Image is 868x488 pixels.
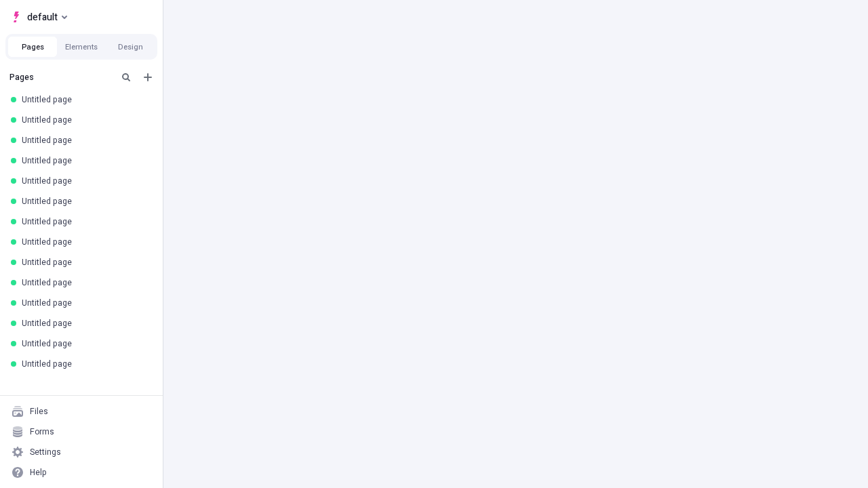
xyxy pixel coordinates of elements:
[22,359,146,369] div: Untitled page
[30,467,47,478] div: Help
[22,155,146,166] div: Untitled page
[30,447,61,457] div: Settings
[22,257,146,268] div: Untitled page
[30,426,54,437] div: Forms
[27,9,58,25] span: default
[22,298,146,308] div: Untitled page
[22,318,146,329] div: Untitled page
[140,69,156,85] button: Add new
[106,37,155,57] button: Design
[22,196,146,207] div: Untitled page
[22,135,146,146] div: Untitled page
[22,277,146,288] div: Untitled page
[8,37,57,57] button: Pages
[22,237,146,247] div: Untitled page
[22,115,146,125] div: Untitled page
[57,37,106,57] button: Elements
[22,94,146,105] div: Untitled page
[22,338,146,349] div: Untitled page
[5,7,73,27] button: Select site
[22,216,146,227] div: Untitled page
[30,406,48,417] div: Files
[9,72,113,83] div: Pages
[22,176,146,186] div: Untitled page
